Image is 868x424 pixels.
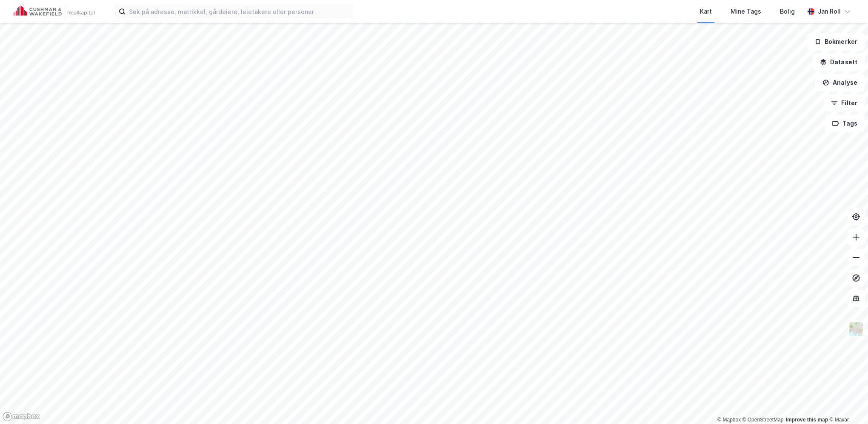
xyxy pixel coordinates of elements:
[700,6,712,17] div: Kart
[14,6,94,17] img: cushman-wakefield-realkapital-logo.202ea83816669bd177139c58696a8fa1.svg
[780,6,795,17] div: Bolig
[126,5,353,18] input: Søk på adresse, matrikkel, gårdeiere, leietakere eller personer
[731,6,761,17] div: Mine Tags
[825,383,868,424] iframe: Chat Widget
[818,6,841,17] div: Jan Roll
